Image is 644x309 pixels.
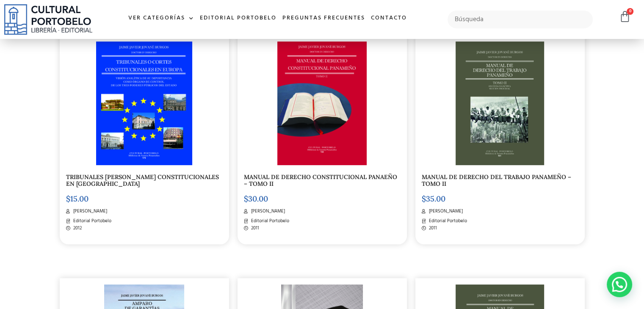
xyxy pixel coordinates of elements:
[71,218,111,225] span: Editorial Portobelo
[422,194,445,204] bdi: 35.00
[627,8,633,15] span: 0
[66,173,219,188] a: TRIBUNALES [PERSON_NAME] CONSTITUCIONALES EN [GEOGRAPHIC_DATA]
[456,41,544,165] img: BA-161-jovane.manual del derecho laboral II-01
[422,173,571,188] a: MANUAL DE DERECHO DEL TRABAJO PANAMEÑO – TOMO II
[244,194,248,204] span: $
[427,208,463,215] span: [PERSON_NAME]
[427,218,467,225] span: Editorial Portobelo
[368,9,410,28] a: Contacto
[279,9,368,28] a: Preguntas frecuentes
[125,9,197,28] a: Ver Categorías
[427,225,437,232] span: 2011
[607,272,632,297] div: Contactar por WhatsApp
[66,194,88,204] bdi: 15.00
[448,11,593,28] input: Búsqueda
[71,225,82,232] span: 2012
[244,173,397,188] a: MANUAL DE DERECHO CONSTITUCIONAL PANAEÑO – TOMO II
[96,41,192,165] img: BA-175-JOVANE-TRIBUNALES-01
[277,41,367,165] img: ba-153-jovane.constitucional ultimo-01
[249,225,259,232] span: 2011
[422,194,426,204] span: $
[71,208,107,215] span: [PERSON_NAME]
[66,194,70,204] span: $
[249,218,289,225] span: Editorial Portobelo
[197,9,279,28] a: Editorial Portobelo
[619,11,631,23] a: 0
[249,208,285,215] span: [PERSON_NAME]
[244,194,268,204] bdi: 30.00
